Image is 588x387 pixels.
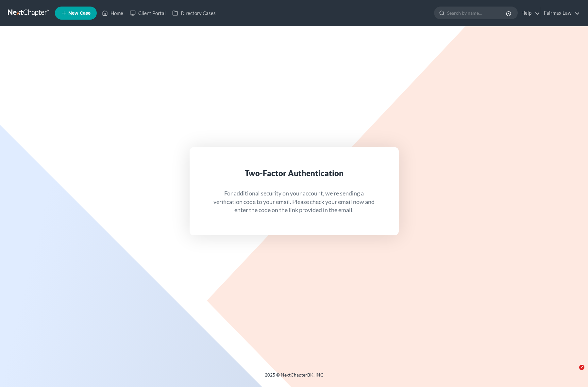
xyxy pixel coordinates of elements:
[169,7,219,19] a: Directory Cases
[210,189,378,214] p: For additional security on your account, we're sending a verification code to your email. Please ...
[566,365,581,380] iframe: Intercom live chat
[541,7,580,19] a: Fairmax Law
[68,11,91,16] span: New Case
[447,7,507,19] input: Search by name...
[210,168,378,178] div: Two-Factor Authentication
[518,7,540,19] a: Help
[579,365,584,370] span: 2
[108,372,480,383] div: 2025 © NextChapterBK, INC
[126,7,169,19] a: Client Portal
[99,7,126,19] a: Home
